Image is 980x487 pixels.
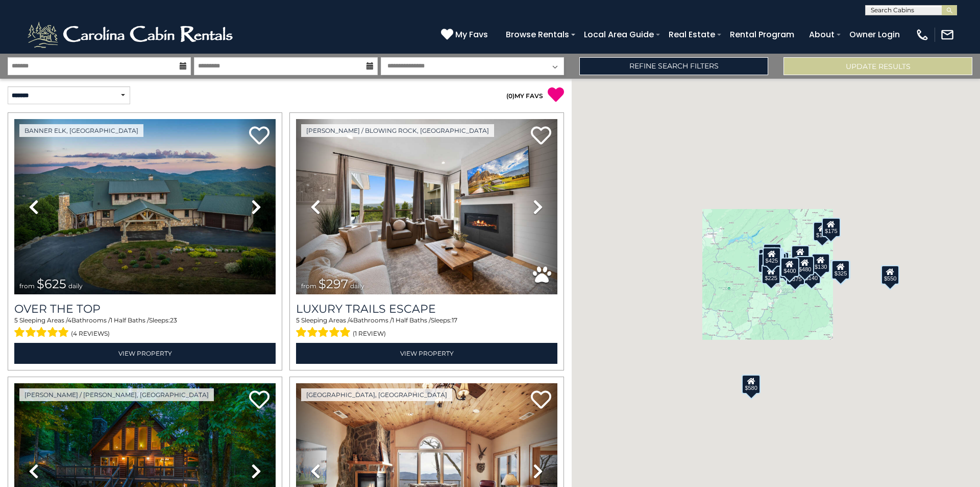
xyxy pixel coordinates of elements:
[19,282,35,290] span: from
[531,389,551,411] a: Add to favorites
[296,316,557,340] div: Sleeping Areas / Bathrooms / Sleeps:
[664,26,720,43] a: Real Estate
[19,388,214,401] a: [PERSON_NAME] / [PERSON_NAME], [GEOGRAPHIC_DATA]
[37,276,66,291] span: $625
[506,92,514,100] span: ( )
[531,125,551,147] a: Add to favorites
[249,125,269,147] a: Add to favorites
[296,316,300,324] span: 5
[441,28,491,41] a: My Favs
[301,124,494,137] a: [PERSON_NAME] / Blowing Rock, [GEOGRAPHIC_DATA]
[452,316,457,324] span: 17
[350,282,364,290] span: daily
[67,316,71,324] span: 4
[758,253,776,272] div: $230
[14,316,18,324] span: 5
[14,343,276,364] a: View Property
[14,302,276,316] a: Over The Top
[796,256,814,275] div: $480
[844,26,905,43] a: Owner Login
[318,276,348,291] span: $297
[763,247,781,266] div: $425
[249,389,269,411] a: Add to favorites
[791,245,810,265] div: $349
[780,257,799,276] div: $400
[296,119,557,294] img: thumbnail_168695581.jpeg
[14,316,276,340] div: Sleeping Areas / Bathrooms / Sleeps:
[296,343,557,364] a: View Property
[579,26,659,43] a: Local Area Guide
[813,222,831,241] div: $175
[353,327,386,340] span: (1 review)
[19,124,143,137] a: Banner Elk, [GEOGRAPHIC_DATA]
[831,260,850,280] div: $325
[14,119,276,294] img: thumbnail_167153549.jpeg
[71,327,110,340] span: (4 reviews)
[802,264,821,284] div: $140
[392,316,431,324] span: 1 Half Baths /
[506,92,543,100] a: (0)MY FAVS
[881,265,899,284] div: $550
[915,28,929,42] img: phone-regular-white.png
[501,26,574,43] a: Browse Rentals
[786,265,804,285] div: $375
[296,302,557,316] a: Luxury Trails Escape
[812,253,830,273] div: $130
[742,374,760,393] div: $580
[170,316,177,324] span: 23
[508,92,512,100] span: 0
[725,26,799,43] a: Rental Program
[940,28,954,42] img: mail-regular-white.png
[349,316,353,324] span: 4
[301,388,452,401] a: [GEOGRAPHIC_DATA], [GEOGRAPHIC_DATA]
[455,28,488,41] span: My Favs
[579,57,768,75] a: Refine Search Filters
[110,316,149,324] span: 1 Half Baths /
[68,282,83,290] span: daily
[763,243,781,263] div: $125
[822,217,840,237] div: $175
[783,57,972,75] button: Update Results
[804,26,840,43] a: About
[301,282,316,290] span: from
[26,19,237,50] img: White-1-2.png
[762,265,780,284] div: $225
